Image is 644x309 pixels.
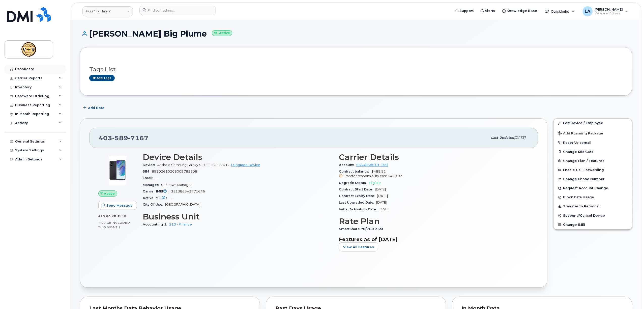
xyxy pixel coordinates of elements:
[171,189,205,193] span: 351386343771646
[339,236,529,242] h3: Features as of [DATE]
[89,75,115,81] a: Add tags
[554,165,632,175] button: Enable Call Forwarding
[554,119,632,128] a: Edit Device / Employee
[554,193,632,202] button: Block Data Usage
[212,30,232,36] small: Active
[157,163,229,167] span: Android Samsung Galaxy S21 FE 5G 128GB
[128,134,149,142] span: 7167
[554,156,632,165] button: Change Plan / Features
[143,189,171,193] span: Carrier IMEI
[554,184,632,193] button: Request Account Change
[143,170,152,173] span: SIM
[80,29,632,38] h1: [PERSON_NAME] Big Plume
[514,136,526,139] span: [DATE]
[165,203,200,206] span: [GEOGRAPHIC_DATA]
[155,176,158,180] span: —
[116,214,127,218] span: used
[376,201,387,204] span: [DATE]
[143,163,157,167] span: Device
[161,183,192,187] span: Unknown Manager
[98,221,130,229] span: included this month
[388,174,402,178] span: $489.92
[102,155,133,185] img: image20231002-3703462-abbrul.jpeg
[339,187,375,191] span: Contract Start Date
[143,153,333,162] h3: Device Details
[563,159,605,163] span: Change Plan / Features
[339,170,529,179] span: $489.92
[563,214,605,217] span: Suspend/Cancel Device
[554,220,632,229] button: Change IMEI
[112,134,128,142] span: 589
[563,168,604,172] span: Enable Call Forwarding
[339,153,529,162] h3: Carrier Details
[339,194,377,198] span: Contract Expiry Date
[88,105,104,110] span: Add Note
[339,207,379,211] span: Initial Activation Date
[339,170,371,173] span: Contract balance
[169,222,192,226] a: 210 - Finance
[98,201,137,210] button: Send Message
[152,170,197,173] span: 89302610206002785508
[339,181,369,185] span: Upgrade Status
[143,222,169,226] span: Accounting 1
[143,212,333,221] h3: Business Unit
[339,201,376,204] span: Last Upgraded Date
[554,138,632,147] button: Reset Voicemail
[98,214,116,218] span: 423.00 KB
[554,175,632,184] button: Change Phone Number
[231,163,260,167] a: + Upgrade Device
[143,176,155,180] span: Email
[343,245,374,249] span: View All Features
[98,221,112,224] span: 7.00 GB
[554,202,632,211] button: Transfer to Personal
[104,191,115,196] span: Active
[379,207,390,211] span: [DATE]
[106,203,133,208] span: Send Message
[143,183,161,187] span: Manager
[554,128,632,138] button: Add Roaming Package
[339,217,529,226] h3: Rate Plan
[339,242,378,251] button: View All Features
[99,134,149,142] span: 403
[356,163,388,167] a: 0534838619 - Bell
[169,196,173,200] span: —
[339,227,386,231] span: SmartShare 70/7GB 36M
[369,181,381,185] span: Eligible
[344,174,387,178] span: Transfer responsibility cost
[143,196,169,200] span: Active IMEI
[558,131,603,136] span: Add Roaming Package
[339,163,356,167] span: Account
[89,66,623,73] h3: Tags List
[554,147,632,156] button: Change SIM Card
[80,103,109,112] button: Add Note
[491,136,514,139] span: Last updated
[375,187,386,191] span: [DATE]
[554,211,632,220] button: Suspend/Cancel Device
[143,203,165,206] span: City Of Use
[377,194,388,198] span: [DATE]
